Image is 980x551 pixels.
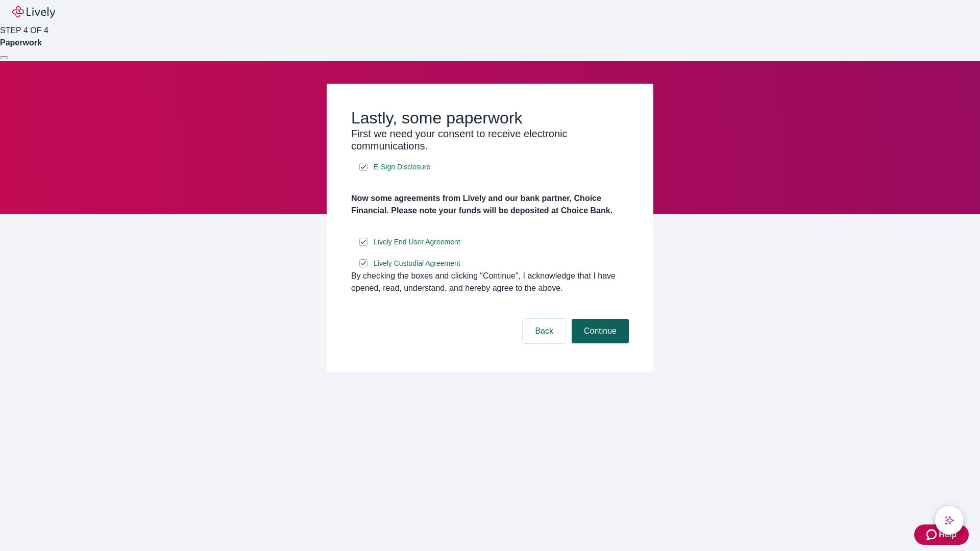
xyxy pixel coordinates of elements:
[351,108,629,128] h2: Lastly, some paperwork
[351,270,629,294] div: By checking the boxes and clicking “Continue", I acknowledge that I have opened, read, understand...
[914,524,969,545] button: Zendesk support iconHelp
[572,319,629,343] button: Continue
[926,529,939,541] svg: Zendesk support icon
[939,529,957,541] span: Help
[351,192,629,217] h4: Now some agreements from Lively and our bank partner, Choice Financial. Please note your funds wi...
[351,128,629,152] h3: First we need your consent to receive electronic communications.
[374,258,460,269] span: Lively Custodial Agreement
[372,236,462,248] a: e-sign disclosure document
[372,257,462,270] a: e-sign disclosure document
[523,319,566,343] button: Back
[372,161,432,173] a: e-sign disclosure document
[935,506,964,535] button: chat
[12,6,55,18] img: Lively
[374,237,460,247] span: Lively End User Agreement
[944,515,954,525] svg: Lively AI Assistant
[374,162,430,172] span: E-Sign Disclosure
